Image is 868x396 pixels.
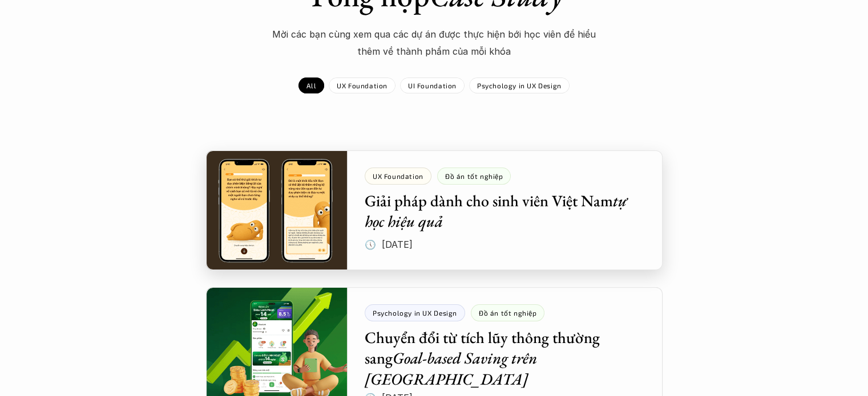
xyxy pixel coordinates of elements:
[408,81,457,89] p: UI Foundation
[306,81,316,89] p: All
[263,26,605,60] p: Mời các bạn cùng xem qua các dự án được thực hiện bới học viên để hiểu thêm về thành phẩm của mỗi...
[337,81,387,89] p: UX Foundation
[206,150,663,270] a: Giải pháp dành cho sinh viên Việt Namtự học hiệu quả🕔 [DATE]
[477,81,562,89] p: Psychology in UX Design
